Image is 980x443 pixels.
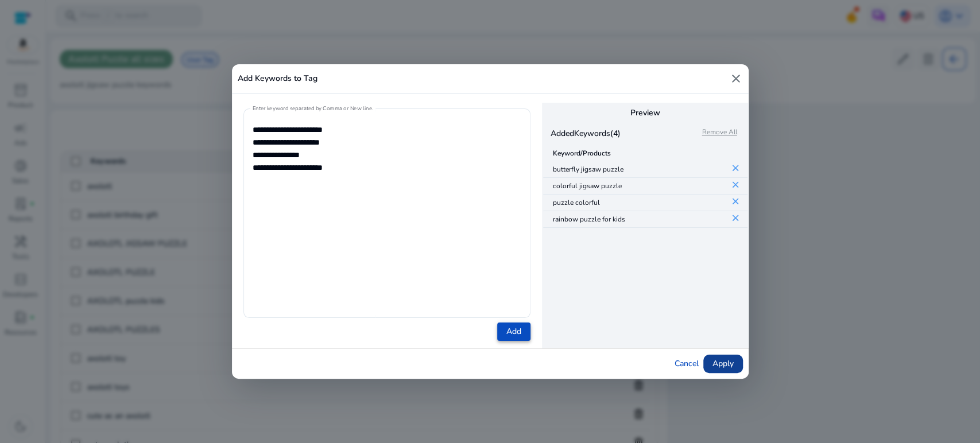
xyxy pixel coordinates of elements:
[553,215,625,224] span: rainbow puzzle for kids
[253,104,373,112] mat-label: Enter keyword separated by Comma or New line.
[553,165,623,174] span: butterfly jigsaw puzzle
[553,149,611,158] span: Keyword/Products
[730,196,741,207] mat-icon: close
[542,127,645,139] p: Added (4)
[703,355,743,373] button: Apply
[670,355,703,373] button: Cancel
[729,72,743,86] mat-icon: close
[553,198,600,207] span: puzzle colorful
[730,180,741,190] mat-icon: close
[574,128,610,139] span: Keywords
[238,74,317,84] h5: Add Keywords to Tag
[702,127,749,139] p: Remove All
[730,163,741,173] mat-icon: close
[730,213,741,223] mat-icon: close
[506,325,521,337] span: Add
[497,322,530,341] button: Add
[675,357,699,370] span: Cancel
[553,181,622,191] span: colorful jigsaw puzzle
[712,357,734,370] span: Apply
[542,103,749,124] h5: Preview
